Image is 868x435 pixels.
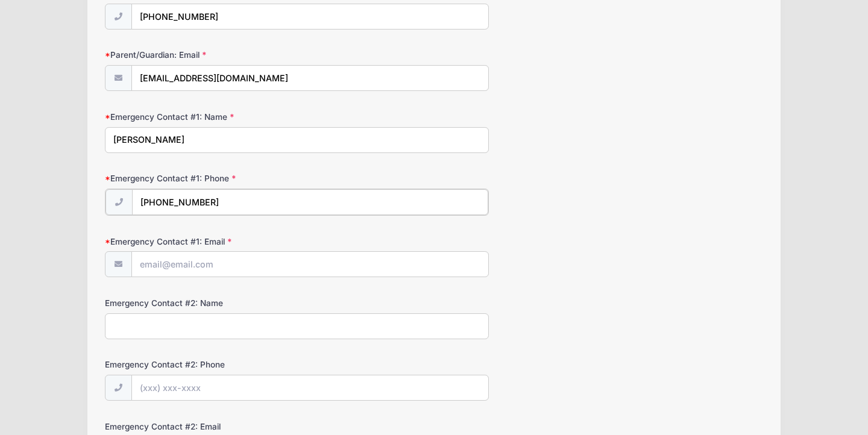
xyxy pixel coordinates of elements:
[105,358,324,371] label: Emergency Contact #2: Phone
[105,172,324,184] label: Emergency Contact #1: Phone
[131,4,489,30] input: (xxx) xxx-xxxx
[105,111,324,123] label: Emergency Contact #1: Name
[131,251,489,277] input: email@email.com
[105,421,324,433] label: Emergency Contact #2: Email
[131,65,489,91] input: email@email.com
[105,236,324,248] label: Emergency Contact #1: Email
[131,375,489,401] input: (xxx) xxx-xxxx
[132,189,488,215] input: (xxx) xxx-xxxx
[105,49,324,61] label: Parent/Guardian: Email
[105,297,324,309] label: Emergency Contact #2: Name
